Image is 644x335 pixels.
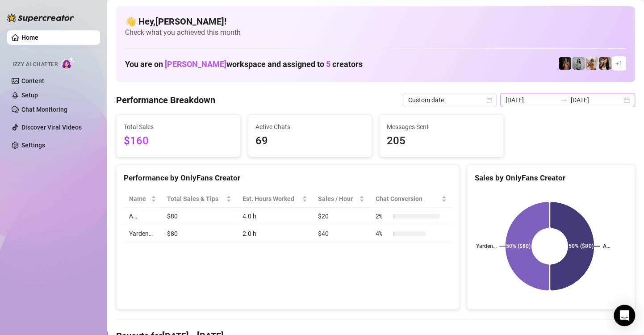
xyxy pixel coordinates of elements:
[21,34,38,41] a: Home
[313,208,370,225] td: $20
[7,13,74,22] img: logo-BBDzfeDw.svg
[585,57,598,70] img: Green
[125,28,626,38] span: Check what you achieved this month
[560,96,567,104] span: to
[125,59,363,69] h1: You are on workspace and assigned to creators
[313,225,370,243] td: $40
[21,92,38,99] a: Setup
[387,133,496,150] span: 205
[375,194,439,204] span: Chat Conversion
[572,57,585,70] img: A
[124,190,162,208] th: Name
[124,225,162,243] td: Yarden…
[408,93,491,107] span: Custom date
[162,225,237,243] td: $80
[255,122,365,132] span: Active Chats
[237,208,313,225] td: 4.0 h
[21,124,82,131] a: Discover Viral Videos
[506,95,556,105] input: Start date
[124,133,233,150] span: $160
[237,225,313,243] td: 2.0 h
[387,122,496,132] span: Messages Sent
[559,57,571,70] img: the_bohema
[21,77,44,84] a: Content
[21,106,67,113] a: Chat Monitoring
[162,208,237,225] td: $80
[486,97,492,103] span: calendar
[162,190,237,208] th: Total Sales & Tips
[476,243,497,249] text: Yarden…
[255,133,365,150] span: 69
[129,194,149,204] span: Name
[124,122,233,132] span: Total Sales
[326,59,330,69] span: 5
[370,190,452,208] th: Chat Conversion
[165,59,226,69] span: [PERSON_NAME]
[375,211,389,221] span: 2 %
[61,57,75,70] img: AI Chatter
[318,194,357,204] span: Sales / Hour
[13,60,58,69] span: Izzy AI Chatter
[603,243,610,249] text: A…
[167,194,225,204] span: Total Sales & Tips
[124,208,162,225] td: A…
[615,59,623,68] span: + 1
[242,194,300,204] div: Est. Hours Worked
[125,15,626,28] h4: 👋 Hey, [PERSON_NAME] !
[124,172,452,184] div: Performance by OnlyFans Creator
[375,229,389,239] span: 4 %
[313,190,370,208] th: Sales / Hour
[474,172,627,184] div: Sales by OnlyFans Creator
[560,96,567,104] span: swap-right
[599,57,611,70] img: AdelDahan
[21,142,45,149] a: Settings
[614,305,635,326] div: Open Intercom Messenger
[116,94,215,106] h4: Performance Breakdown
[571,95,622,105] input: End date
